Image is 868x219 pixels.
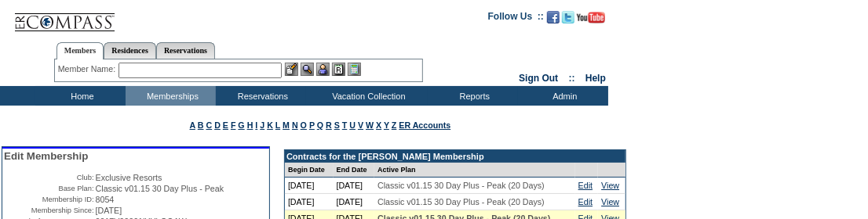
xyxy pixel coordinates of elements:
a: R [326,120,332,130]
a: U [349,120,356,130]
a: V [358,120,363,130]
span: [DATE] [96,206,122,215]
a: H [247,120,253,130]
a: View [601,197,619,206]
span: Classic v01.15 30 Day Plus - Peak (20 Days) [377,181,545,190]
td: [DATE] [285,194,334,210]
a: O [301,120,307,130]
a: ER Accounts [399,120,450,130]
td: Home [35,86,126,106]
td: Contracts for the [PERSON_NAME] Membership [285,150,625,163]
a: F [231,120,236,130]
a: D [214,120,221,130]
a: Subscribe to our YouTube Channel [577,16,605,25]
a: K [267,120,273,130]
a: View [601,181,619,190]
a: Edit [578,181,593,190]
a: C [206,120,213,130]
td: [DATE] [285,178,334,194]
span: 8054 [96,195,115,204]
td: Reports [428,86,518,106]
span: Exclusive Resorts [96,173,162,182]
div: Member Name: [58,63,119,76]
a: G [238,120,244,130]
td: Active Plan [374,163,575,178]
td: Reservations [216,86,306,106]
a: Y [384,120,389,130]
img: b_calculator.gif [348,63,361,76]
span: Classic v01.15 30 Day Plus - Peak [96,184,224,193]
a: Follow us on Twitter [562,16,574,25]
td: Base Plan: [4,184,94,193]
a: Z [392,120,397,130]
td: Club: [4,173,94,182]
td: End Date [334,163,375,178]
a: Edit [578,197,593,206]
a: T [342,120,348,130]
img: b_edit.gif [285,63,298,76]
td: [DATE] [334,178,375,194]
td: Follow Us :: [488,9,544,28]
td: Begin Date [285,163,334,178]
a: B [198,120,204,130]
td: Membership ID: [4,195,94,204]
a: Become our fan on Facebook [547,16,560,25]
a: Members [57,42,104,59]
a: W [366,120,374,130]
a: Help [585,73,606,84]
a: Residences [104,42,156,59]
a: L [275,120,280,130]
a: I [255,120,257,130]
img: View [301,63,314,76]
td: Admin [518,86,608,106]
a: Sign Out [519,73,558,84]
img: Follow us on Twitter [562,11,574,23]
a: J [260,120,264,130]
span: :: [569,73,575,84]
a: Q [317,120,323,130]
img: Impersonate [316,63,330,76]
span: Edit Membership [4,150,88,162]
a: P [309,120,315,130]
a: Reservations [156,42,215,59]
a: E [223,120,228,130]
span: Classic v01.15 30 Day Plus - Peak (20 Days) [377,197,545,206]
td: Memberships [126,86,216,106]
img: Subscribe to our YouTube Channel [577,12,605,23]
a: M [283,120,290,130]
img: Reservations [332,63,345,76]
a: S [334,120,340,130]
a: N [292,120,298,130]
td: Vacation Collection [306,86,428,106]
img: Become our fan on Facebook [547,11,560,23]
td: Membership Since: [4,206,94,215]
td: [DATE] [334,194,375,210]
a: X [376,120,381,130]
a: A [190,120,195,130]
